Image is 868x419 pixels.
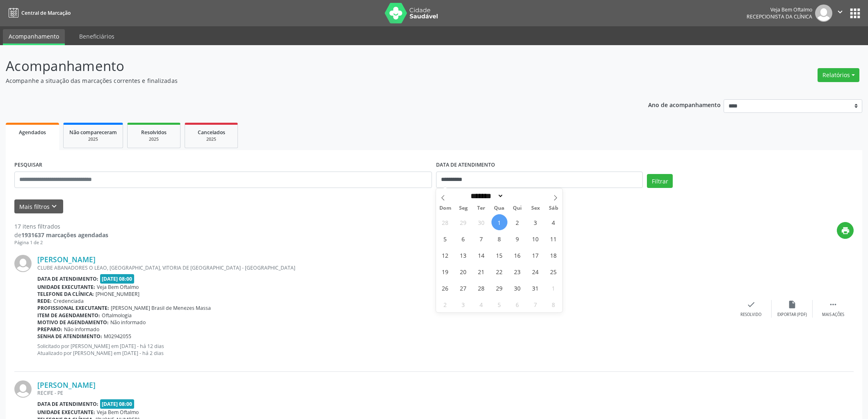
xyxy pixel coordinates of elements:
span: Resolvidos [141,129,167,136]
a: Beneficiários [73,29,120,44]
span: [PERSON_NAME] Brasil de Menezes Massa [111,305,211,311]
span: Outubro 27, 2025 [455,280,471,296]
input: Year [504,192,531,200]
b: Rede: [37,298,52,305]
span: Outubro 16, 2025 [509,247,525,263]
b: Data de atendimento: [37,275,98,282]
i: keyboard_arrow_down [50,202,59,211]
img: img [14,255,32,272]
span: Oftalmologia [102,312,132,319]
i:  [836,7,845,16]
span: Ter [472,206,490,211]
span: Setembro 28, 2025 [437,214,453,230]
span: Outubro 13, 2025 [455,247,471,263]
span: Outubro 11, 2025 [546,231,562,247]
span: Sex [526,206,544,211]
button: print [837,222,854,239]
span: Outubro 8, 2025 [491,231,507,247]
a: Acompanhamento [3,29,65,45]
i: check [747,300,756,309]
span: Novembro 3, 2025 [455,296,471,312]
p: Solicitado por [PERSON_NAME] em [DATE] - há 12 dias Atualizado por [PERSON_NAME] em [DATE] - há 2... [37,343,731,357]
span: [PHONE_NUMBER] [96,291,139,298]
strong: 1931637 marcações agendadas [21,231,108,239]
button: Mais filtroskeyboard_arrow_down [14,199,63,214]
span: [DATE] 08:00 [100,274,135,284]
span: Outubro 6, 2025 [455,231,471,247]
button: Filtrar [647,174,673,188]
i:  [829,300,838,309]
div: Página 1 de 2 [14,239,108,246]
span: [DATE] 08:00 [100,399,135,409]
span: Qui [508,206,526,211]
p: Ano de acompanhamento [648,99,721,110]
span: Outubro 29, 2025 [491,280,507,296]
span: Outubro 4, 2025 [546,214,562,230]
span: Outubro 22, 2025 [491,263,507,279]
div: Veja Bem Oftalmo [747,6,812,13]
span: Credenciada [53,298,84,305]
button: apps [848,6,862,21]
span: Outubro 15, 2025 [491,247,507,263]
span: Outubro 18, 2025 [546,247,562,263]
button: Relatórios [818,68,859,82]
button:  [832,5,848,22]
div: CLUBE ABANADORES O LEAO, [GEOGRAPHIC_DATA], VITORIA DE [GEOGRAPHIC_DATA] - [GEOGRAPHIC_DATA] [37,264,731,271]
span: Outubro 12, 2025 [437,247,453,263]
span: Qua [490,206,508,211]
img: img [14,380,32,398]
span: Cancelados [198,129,225,136]
span: Outubro 28, 2025 [473,280,489,296]
span: M02942055 [104,333,131,340]
div: 2025 [133,136,174,142]
span: Outubro 10, 2025 [528,231,544,247]
div: 17 itens filtrados [14,222,108,231]
b: Preparo: [37,326,62,333]
div: 2025 [191,136,232,142]
label: DATA DE ATENDIMENTO [436,159,495,172]
span: Novembro 6, 2025 [509,296,525,312]
i: print [841,226,850,235]
div: Mais ações [822,312,844,318]
span: Central de Marcação [21,9,71,16]
a: [PERSON_NAME] [37,380,96,389]
span: Recepcionista da clínica [747,13,812,20]
span: Outubro 5, 2025 [437,231,453,247]
span: Novembro 5, 2025 [491,296,507,312]
span: Não informado [64,326,99,333]
span: Outubro 17, 2025 [528,247,544,263]
span: Setembro 30, 2025 [473,214,489,230]
span: Outubro 2, 2025 [509,214,525,230]
b: Telefone da clínica: [37,291,94,298]
b: Profissional executante: [37,305,109,311]
div: Exportar (PDF) [777,312,807,318]
span: Outubro 14, 2025 [473,247,489,263]
b: Unidade executante: [37,409,95,416]
p: Acompanhe a situação das marcações correntes e finalizadas [6,76,605,85]
div: de [14,231,108,239]
span: Novembro 1, 2025 [546,280,562,296]
span: Não informado [110,319,146,326]
span: Outubro 3, 2025 [528,214,544,230]
i: insert_drive_file [788,300,797,309]
b: Item de agendamento: [37,312,100,319]
span: Outubro 23, 2025 [509,263,525,279]
span: Novembro 4, 2025 [473,296,489,312]
span: Outubro 7, 2025 [473,231,489,247]
a: Central de Marcação [6,6,71,20]
span: Outubro 25, 2025 [546,263,562,279]
span: Novembro 8, 2025 [546,296,562,312]
span: Outubro 1, 2025 [491,214,507,230]
a: [PERSON_NAME] [37,255,96,264]
b: Motivo de agendamento: [37,319,109,326]
span: Veja Bem Oftalmo [97,284,139,291]
div: RECIFE - PE [37,389,731,396]
span: Veja Bem Oftalmo [97,409,139,416]
div: Resolvido [740,312,761,318]
img: img [815,5,832,22]
p: Acompanhamento [6,56,605,76]
span: Outubro 19, 2025 [437,263,453,279]
span: Novembro 2, 2025 [437,296,453,312]
span: Outubro 9, 2025 [509,231,525,247]
span: Não compareceram [69,129,117,136]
